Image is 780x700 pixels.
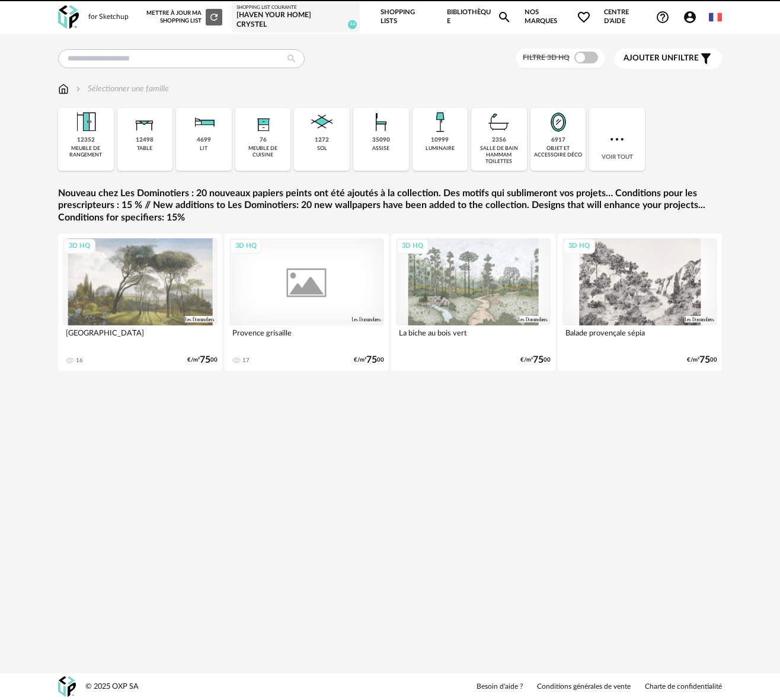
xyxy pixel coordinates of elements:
[645,682,722,692] a: Charte de confidentialité
[230,239,262,254] div: 3D HQ
[308,108,336,136] img: Sol.png
[315,136,329,144] div: 1272
[683,10,697,24] span: Account Circle icon
[497,10,512,24] span: Magnify icon
[624,54,673,62] span: Ajouter un
[485,108,513,136] img: Salle%20de%20bain.png
[229,325,384,349] div: Provence grisaille
[249,108,277,136] img: Rangement.png
[558,234,722,371] a: 3D HQ Balade provençale sépia €/m²7500
[608,130,626,149] img: more.7b13dc1.svg
[604,8,670,25] span: Centre d'aideHelp Circle Outline icon
[551,136,565,144] div: 6917
[523,54,570,61] span: Filtre 3D HQ
[367,108,395,136] img: Assise.png
[236,11,355,29] div: [Haven your Home] Crystel
[190,108,218,136] img: Literie.png
[63,325,218,349] div: [GEOGRAPHIC_DATA]
[239,145,287,159] div: meuble de cuisine
[85,682,139,692] div: © 2025 OXP SA
[372,136,390,144] div: 35090
[537,682,631,692] a: Conditions générales de vente
[62,145,110,159] div: meuble de rangement
[58,676,76,697] img: OXP
[396,325,551,349] div: La biche au bois vert
[197,136,211,144] div: 4699
[397,239,429,254] div: 3D HQ
[624,53,699,63] span: filtre
[589,108,645,171] div: Voir tout
[475,145,523,165] div: salle de bain hammam toilettes
[58,234,222,371] a: 3D HQ [GEOGRAPHIC_DATA] 16 €/m²7500
[63,239,95,254] div: 3D HQ
[73,83,83,95] img: svg+xml;base64,PHN2ZyB3aWR0aD0iMTYiIGhlaWdodD0iMTYiIHZpZXdCb3g9IjAgMCAxNiAxNiIgZmlsbD0ibm9uZSIgeG...
[544,108,573,136] img: Miroir.png
[242,357,250,364] div: 17
[88,12,129,22] div: for Sketchup
[699,356,710,364] span: 75
[77,136,95,144] div: 12352
[260,136,267,144] div: 76
[426,108,454,136] img: Luminaire.png
[209,14,219,20] span: Refresh icon
[58,5,79,30] img: OXP
[520,356,551,364] div: €/m² 00
[563,239,595,254] div: 3D HQ
[73,83,169,95] div: Sélectionner une famille
[130,108,159,136] img: Table.png
[709,11,722,24] img: fr
[317,145,327,152] div: sol
[477,682,523,692] a: Besoin d'aide ?
[137,145,152,152] div: table
[562,325,717,349] div: Balade provençale sépia
[687,356,717,364] div: €/m² 00
[615,49,722,69] button: Ajouter unfiltre Filter icon
[366,356,377,364] span: 75
[76,357,83,364] div: 16
[236,5,355,30] a: Shopping List courante [Haven your Home] Crystel 44
[136,136,154,144] div: 12498
[577,10,591,24] span: Heart Outline icon
[187,356,218,364] div: €/m² 00
[354,356,384,364] div: €/m² 00
[236,5,355,11] div: Shopping List courante
[146,9,222,25] div: Mettre à jour ma Shopping List
[372,145,389,152] div: assise
[391,234,555,371] a: 3D HQ La biche au bois vert €/m²7500
[348,20,357,29] span: 44
[683,10,702,24] span: Account Circle icon
[533,356,544,364] span: 75
[200,356,210,364] span: 75
[58,83,69,95] img: svg+xml;base64,PHN2ZyB3aWR0aD0iMTYiIGhlaWdodD0iMTciIHZpZXdCb3g9IjAgMCAxNiAxNyIgZmlsbD0ibm9uZSIgeG...
[492,136,506,144] div: 2356
[534,145,583,159] div: objet et accessoire déco
[699,52,713,66] span: Filter icon
[72,108,100,136] img: Meuble%20de%20rangement.png
[58,187,722,224] a: Nouveau chez Les Dominotiers : 20 nouveaux papiers peints ont été ajoutés à la collection. Des mo...
[656,10,670,24] span: Help Circle Outline icon
[431,136,449,144] div: 10999
[426,145,455,152] div: luminaire
[200,145,207,152] div: lit
[225,234,389,371] a: 3D HQ Provence grisaille 17 €/m²7500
